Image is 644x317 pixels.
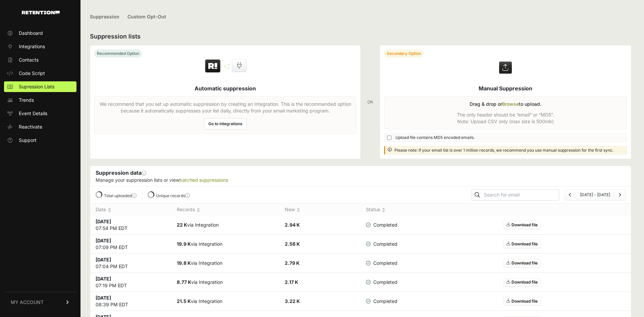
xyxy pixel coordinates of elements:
[224,64,229,65] img: integration
[19,137,37,144] span: Support
[99,101,352,114] p: We recommend that you set up automatic suppression by creating an Integration. This is the recomm...
[90,292,171,311] td: 08:39 PM EDT
[19,97,34,103] span: Trends
[224,66,229,67] img: integration
[96,295,111,301] strong: [DATE]
[94,50,142,58] div: Recommended Option
[361,204,415,216] th: Status
[177,222,187,228] strong: 22 K
[224,68,229,69] img: integration
[171,216,279,235] td: via Integration
[171,292,279,311] td: via Integration
[156,193,190,198] label: Unique records
[565,189,626,201] nav: Page navigation
[96,177,626,183] p: Manage your suppression lists or view
[503,297,541,306] a: Download file
[4,122,76,132] a: Reactivate
[367,45,373,159] div: OR
[90,216,171,235] td: 07:54 PM EDT
[177,298,191,304] strong: 21.5 K
[387,136,391,140] input: Upload file contains MD5 encoded emails.
[204,59,221,74] img: Retention
[297,208,300,213] img: no_sort-eaf950dc5ab64cae54d48a5578032e96f70b2ecb7d747501f34c8f2db400fb66.gif
[285,260,300,266] strong: 2.79 K
[366,298,397,305] span: Completed
[96,276,111,282] strong: [DATE]
[4,55,76,65] a: Contacts
[22,11,60,14] img: Retention.com
[19,57,39,63] span: Contacts
[503,221,541,229] a: Download file
[108,208,111,213] img: no_sort-eaf950dc5ab64cae54d48a5578032e96f70b2ecb7d747501f34c8f2db400fb66.gif
[285,298,300,304] strong: 3.22 K
[90,254,171,273] td: 07:04 PM EDT
[503,278,541,287] a: Download file
[4,135,76,146] a: Support
[177,279,191,285] strong: 8.77 K
[171,235,279,254] td: via Integration
[179,177,228,183] a: batched suppressions
[4,108,76,119] a: Event Details
[619,192,621,197] a: Next
[19,124,42,130] span: Reactivate
[19,83,54,90] span: Supression Lists
[395,135,475,140] span: Upload file contains MD5 encoded emails.
[104,193,137,198] label: Total uploaded
[4,41,76,52] a: Integrations
[285,279,298,285] strong: 2.17 K
[285,222,300,228] strong: 2.94 K
[96,238,111,243] strong: [DATE]
[195,84,256,92] h5: Automatic suppression
[177,260,191,266] strong: 19.8 K
[4,68,76,79] a: Code Script
[19,70,45,77] span: Code Script
[483,190,559,200] input: Search for email
[96,257,111,262] strong: [DATE]
[382,208,385,213] img: no_sort-eaf950dc5ab64cae54d48a5578032e96f70b2ecb7d747501f34c8f2db400fb66.gif
[4,28,76,38] a: Dashboard
[569,192,572,197] a: Previous
[171,204,279,216] th: Records
[171,273,279,292] td: via Integration
[279,204,361,216] th: New
[4,95,76,105] a: Trends
[96,219,111,224] strong: [DATE]
[177,241,191,247] strong: 19.9 K
[4,81,76,92] a: Supression Lists
[366,260,397,266] span: Completed
[19,43,45,50] span: Integrations
[204,118,247,130] a: Go to integrations
[127,9,166,25] a: Custom Opt-Out
[576,192,614,197] li: [DATE] - [DATE]
[90,32,631,41] h2: Suppression lists
[90,204,171,216] th: Date
[366,222,397,228] span: Completed
[90,235,171,254] td: 07:09 PM EDT
[19,110,47,117] span: Event Details
[11,299,44,306] span: MY ACCOUNT
[19,30,43,36] span: Dashboard
[171,254,279,273] td: via Integration
[366,279,397,286] span: Completed
[366,241,397,247] span: Completed
[197,208,200,213] img: no_sort-eaf950dc5ab64cae54d48a5578032e96f70b2ecb7d747501f34c8f2db400fb66.gif
[90,9,119,25] a: Suppression
[285,241,300,247] strong: 2.56 K
[503,240,541,248] a: Download file
[4,292,76,312] a: MY ACCOUNT
[90,166,631,186] div: Suppression data
[90,273,171,292] td: 07:19 PM EDT
[503,259,541,267] a: Download file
